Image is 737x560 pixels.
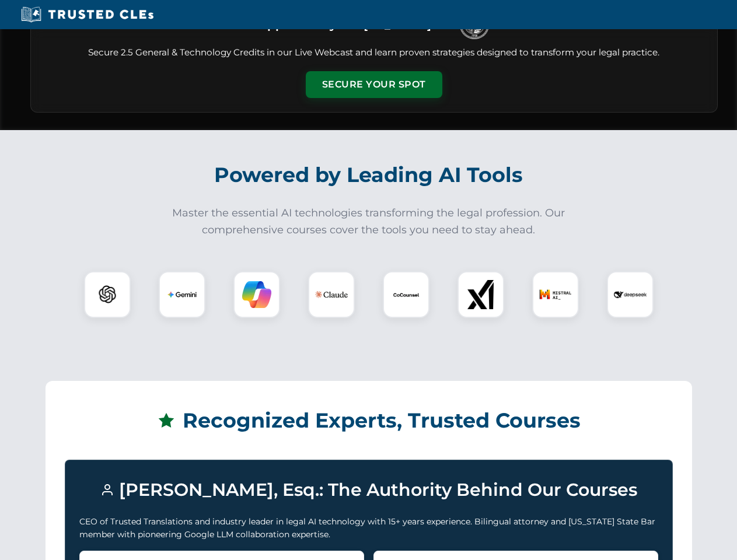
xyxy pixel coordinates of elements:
[79,474,658,506] h3: [PERSON_NAME], Esq.: The Authority Behind Our Courses
[90,278,124,311] img: ChatGPT Logo
[159,271,205,318] div: Gemini
[457,271,504,318] div: xAI
[532,271,579,318] div: Mistral AI
[46,155,692,195] h2: Powered by Leading AI Tools
[306,71,442,98] button: Secure Your Spot
[65,400,673,441] h2: Recognized Experts, Trusted Courses
[308,271,355,318] div: Claude
[242,280,271,309] img: Copilot Logo
[233,271,280,318] div: Copilot
[45,46,703,60] p: Secure 2.5 General & Technology Credits in our Live Webcast and learn proven strategies designed ...
[383,271,429,318] div: CoCounsel
[18,6,157,23] img: Trusted CLEs
[607,271,654,318] div: DeepSeek
[466,280,495,309] img: xAI Logo
[315,278,348,311] img: Claude Logo
[165,205,573,239] p: Master the essential AI technologies transforming the legal profession. Our comprehensive courses...
[167,280,197,309] img: Gemini Logo
[79,515,658,541] p: CEO of Trusted Translations and industry leader in legal AI technology with 15+ years experience....
[392,280,421,309] img: CoCounsel Logo
[539,278,572,311] img: Mistral AI Logo
[84,271,131,318] div: ChatGPT
[614,278,647,311] img: DeepSeek Logo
